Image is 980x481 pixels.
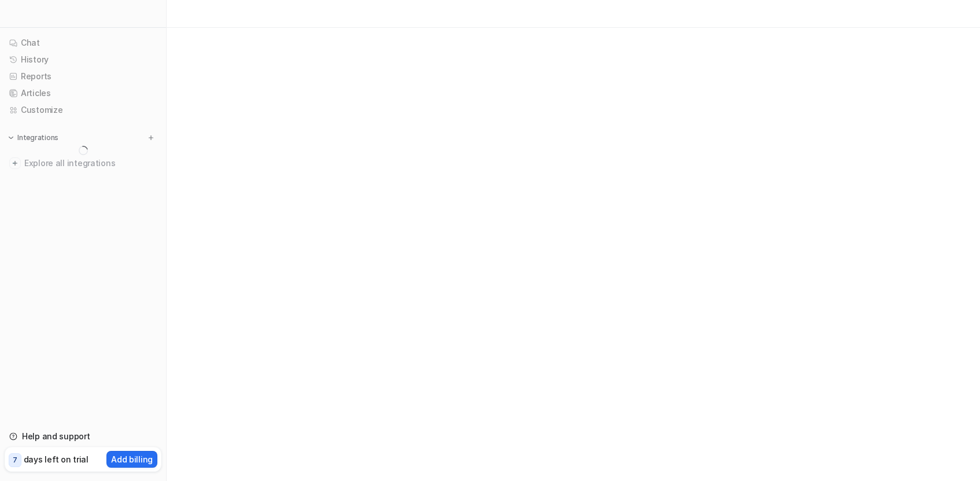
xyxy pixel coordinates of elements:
img: explore all integrations [9,157,21,169]
a: Articles [5,85,161,101]
a: Explore all integrations [5,155,161,171]
p: 7 [13,455,17,465]
img: menu_add.svg [147,134,155,142]
p: days left on trial [24,453,89,465]
img: expand menu [7,134,15,142]
button: Integrations [5,132,62,144]
span: Explore all integrations [24,154,157,172]
a: Help and support [5,428,161,445]
a: Customize [5,102,161,118]
a: Chat [5,35,161,51]
p: Integrations [17,133,58,142]
button: Add billing [106,451,157,468]
a: Reports [5,68,161,85]
a: History [5,52,161,68]
p: Add billing [111,453,153,465]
